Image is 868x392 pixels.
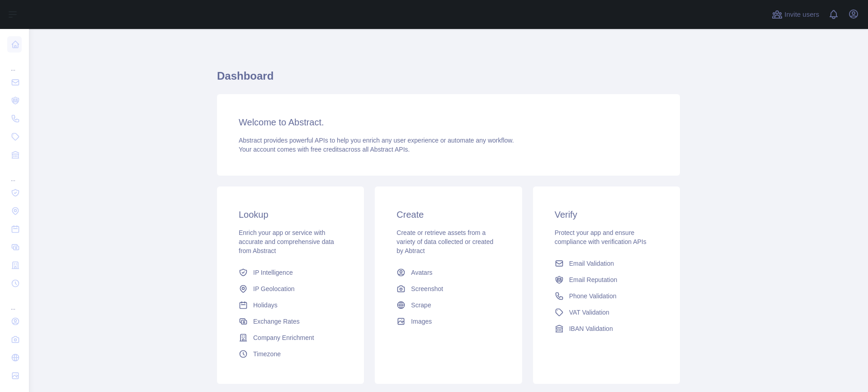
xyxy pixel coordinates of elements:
[239,229,334,254] span: Enrich your app or service with accurate and comprehensive data from Abstract
[235,281,346,297] a: IP Geolocation
[239,208,342,221] h3: Lookup
[555,229,646,245] span: Protect your app and ensure compliance with verification APIs
[569,308,609,317] span: VAT Validation
[235,330,346,346] a: Company Enrichment
[235,264,346,281] a: IP Intelligence
[393,297,504,313] a: Scrape
[7,54,22,72] div: ...
[770,7,821,22] button: Invite users
[253,317,300,326] span: Exchange Rates
[569,275,618,284] span: Email Reputation
[551,320,662,337] a: IBAN Validation
[235,297,346,313] a: Holidays
[551,288,662,304] a: Phone Validation
[411,268,432,277] span: Avatars
[393,313,504,330] a: Images
[7,293,22,311] div: ...
[7,165,22,183] div: ...
[239,137,514,144] span: Abstract provides powerful APIs to help you enrich any user experience or automate any workflow.
[551,255,662,272] a: Email Validation
[253,284,295,293] span: IP Geolocation
[784,10,819,20] span: Invite users
[253,333,314,342] span: Company Enrichment
[396,208,500,221] h3: Create
[311,146,342,153] span: free credits
[411,301,431,310] span: Scrape
[411,284,443,293] span: Screenshot
[569,324,613,333] span: IBAN Validation
[569,259,614,268] span: Email Validation
[551,304,662,320] a: VAT Validation
[235,313,346,330] a: Exchange Rates
[253,268,293,277] span: IP Intelligence
[555,208,658,221] h3: Verify
[253,301,278,310] span: Holidays
[239,146,410,153] span: Your account comes with across all Abstract APIs.
[253,349,281,359] span: Timezone
[396,229,493,254] span: Create or retrieve assets from a variety of data collected or created by Abtract
[393,281,504,297] a: Screenshot
[217,69,680,91] h1: Dashboard
[411,317,432,326] span: Images
[393,264,504,281] a: Avatars
[239,116,658,129] h3: Welcome to Abstract.
[235,346,346,362] a: Timezone
[551,272,662,288] a: Email Reputation
[569,292,617,301] span: Phone Validation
